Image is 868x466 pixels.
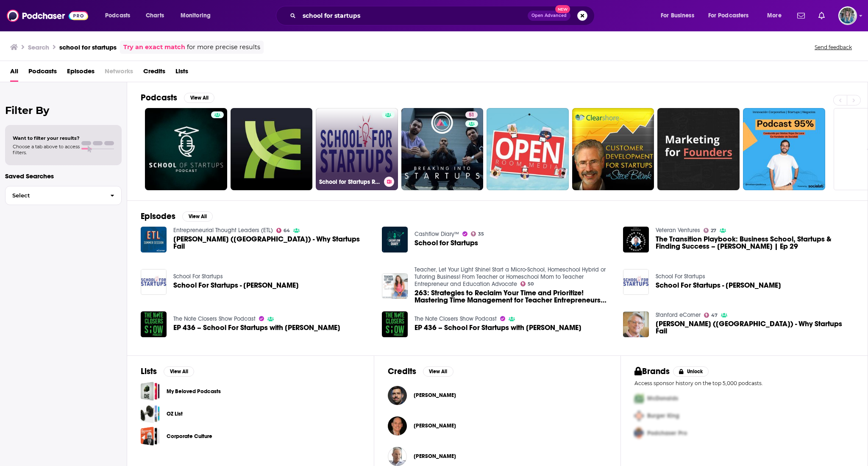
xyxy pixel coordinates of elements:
[673,366,709,377] button: Unlock
[656,273,705,280] a: School For Startups
[175,64,188,82] a: Lists
[471,231,484,236] a: 35
[767,10,782,22] span: More
[319,178,381,186] h3: School for Startups Radio
[175,9,222,22] button: open menu
[623,311,649,337] img: Tom Eisenmann (Harvard Business School) - Why Startups Fail
[623,269,649,295] img: School For Startups - Kranz
[647,395,678,402] span: McDonalds
[141,92,177,103] h2: Podcasts
[164,366,194,377] button: View All
[173,315,256,322] a: The Note Closers Show Podcast
[173,273,223,280] a: School For Startups
[661,10,694,22] span: For Business
[815,8,828,23] a: Show notifications dropdown
[631,390,647,407] img: First Pro Logo
[465,111,478,118] a: 51
[140,9,169,22] a: Charts
[704,228,717,233] a: 27
[141,427,160,446] a: Corporate Culture
[143,64,165,82] a: Credits
[388,386,407,405] img: Jason Del Rey
[415,324,581,331] a: EP 436 – School For Startups with Jim Beach
[284,229,290,233] span: 64
[141,366,157,377] h2: Lists
[59,43,117,51] h3: school for startups
[656,320,854,335] a: Tom Eisenmann (Harvard Business School) - Why Startups Fail
[173,282,299,289] span: School For Startups - [PERSON_NAME]
[388,447,407,466] img: Jeffrey J. Bussgang
[105,64,133,82] span: Networks
[167,409,183,419] a: OZ List
[7,8,88,24] img: Podchaser - Follow, Share and Rate Podcasts
[316,108,398,190] a: School for Startups Radio
[415,289,613,304] a: 263: Strategies to Reclaim Your Time and Prioritize! Mastering Time Management for Teacher Entrep...
[13,135,80,141] span: Want to filter your results?
[13,144,80,155] span: Choose a tab above to access filters.
[141,382,160,401] span: My Beloved Podcasts
[167,387,221,396] a: My Beloved Podcasts
[415,230,459,238] a: Cashflow Diary™
[184,93,214,103] button: View All
[382,227,408,252] a: School for Startups
[388,412,607,439] button: Craig MathewsCraig Mathews
[423,366,453,377] button: View All
[528,11,570,21] button: Open AdvancedNew
[708,10,749,22] span: For Podcasters
[531,14,567,18] span: Open Advanced
[141,366,194,377] a: ListsView All
[173,236,372,250] span: [PERSON_NAME] ([GEOGRAPHIC_DATA]) - Why Startups Fail
[555,5,570,13] span: New
[6,193,103,198] span: Select
[173,324,340,331] a: EP 436 – School For Startups with Jim Beach
[141,404,160,423] span: OZ List
[647,430,687,437] span: Podchaser Pro
[141,269,167,295] img: School For Startups - Kranz
[711,229,716,233] span: 27
[812,44,854,51] button: Send feedback
[382,311,408,337] img: EP 436 – School For Startups with Jim Beach
[67,64,95,82] span: Episodes
[28,64,57,82] a: Podcasts
[5,186,122,205] button: Select
[173,324,340,331] span: EP 436 – School For Startups with [PERSON_NAME]
[415,315,497,322] a: The Note Closers Show Podcast
[382,273,408,299] img: 263: Strategies to Reclaim Your Time and Prioritize! Mastering Time Management for Teacher Entrep...
[656,227,700,234] a: Veteran Ventures
[623,227,649,252] img: The Transition Playbook: Business School, Startups & Finding Success – Mark Delaney | Ep 29
[388,382,607,409] button: Jason Del ReyJason Del Rey
[187,42,260,52] span: for more precise results
[631,407,647,424] img: Second Pro Logo
[656,236,854,250] span: The Transition Playbook: Business School, Startups & Finding Success – [PERSON_NAME] | Ep 29
[276,228,290,233] a: 64
[631,424,647,442] img: Third Pro Logo
[105,10,130,22] span: Podcasts
[173,282,299,289] a: School For Startups - Kranz
[388,366,453,377] a: CreditsView All
[141,227,167,252] img: Tom Eisenmann (Harvard Business School) - Why Startups Fail
[414,392,456,399] span: [PERSON_NAME]
[28,43,49,51] h3: Search
[655,9,705,22] button: open menu
[414,392,456,399] a: Jason Del Rey
[415,239,478,247] span: School for Startups
[146,10,164,22] span: Charts
[141,311,167,337] img: EP 436 – School For Startups with Jim Beach
[99,9,141,22] button: open menu
[284,6,603,25] div: Search podcasts, credits, & more...
[838,6,857,25] button: Show profile menu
